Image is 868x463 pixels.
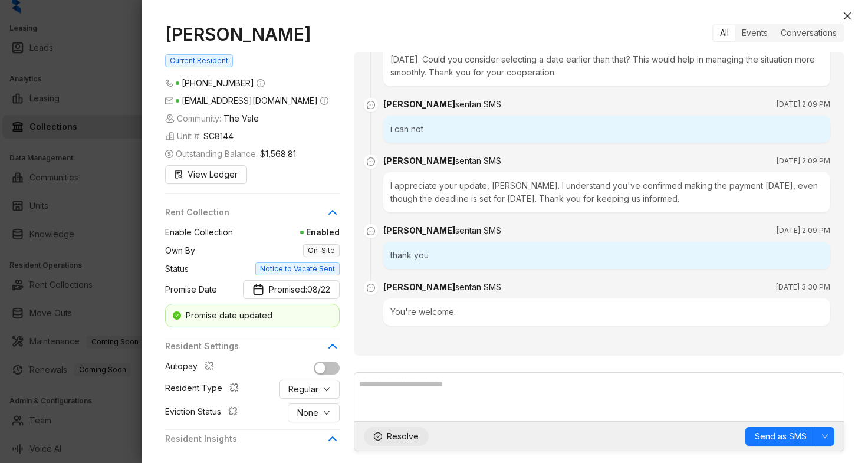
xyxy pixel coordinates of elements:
span: sent an SMS [455,156,501,166]
span: [PHONE_NUMBER] [182,78,254,88]
span: [EMAIL_ADDRESS][DOMAIN_NAME] [182,96,318,106]
img: building-icon [165,114,175,123]
div: Resident Settings [165,340,340,360]
span: sent an SMS [455,282,501,292]
span: Send as SMS [755,430,807,443]
span: Notice to Vacate Sent [255,262,340,275]
span: mail [165,97,173,105]
span: Promised: [269,283,330,296]
div: Conversations [774,25,843,41]
div: i can not [383,116,830,143]
div: You're welcome. [383,298,830,326]
span: View Ledger [188,168,238,181]
span: phone [165,79,173,87]
div: [PERSON_NAME] [383,98,501,111]
span: [DATE] 3:30 PM [776,281,830,293]
span: Rent Collection [165,206,325,219]
div: Rent Collection [165,206,340,226]
span: [DATE] 2:09 PM [777,98,830,110]
span: message [364,98,378,112]
span: close [843,11,852,21]
button: Close [840,9,854,23]
span: Enable Collection [165,226,233,239]
span: check-circle [173,311,181,320]
span: 08/22 [307,283,330,296]
span: Community: [165,112,259,125]
button: Regulardown [279,380,340,399]
span: Resident Insights [165,432,325,445]
span: None [297,406,318,419]
span: message [364,224,378,238]
span: Current Resident [165,54,233,67]
span: On-Site [303,244,340,257]
h1: [PERSON_NAME] [165,24,340,45]
span: Unit #: [165,130,234,143]
span: down [821,433,828,440]
img: building-icon [165,132,175,141]
button: Promise DatePromised: 08/22 [243,280,340,299]
span: [DATE] 2:09 PM [777,225,830,237]
div: thank you [383,242,830,269]
div: segmented control [712,24,844,42]
span: dollar [165,150,173,158]
div: Resident Insights [165,432,340,452]
span: Status [165,262,189,275]
span: $1,568.81 [260,147,296,160]
img: Promise Date [252,284,264,295]
span: down [323,409,330,416]
div: All [714,25,735,41]
button: Send as SMS [745,427,816,446]
span: down [323,386,330,393]
span: Promise Date [165,283,217,296]
button: Nonedown [288,403,340,422]
span: message [364,281,378,295]
span: Enabled [233,226,340,239]
span: message [364,155,378,169]
span: SC8144 [203,130,234,143]
div: [PERSON_NAME] [383,224,501,237]
span: sent an SMS [455,225,501,235]
button: Resolve [364,427,429,446]
span: Resident Settings [165,340,325,353]
span: The Vale [223,112,259,125]
span: info-circle [257,79,265,87]
span: check-circle [374,432,382,441]
span: sent an SMS [455,99,501,109]
div: Eviction Status [165,405,242,421]
div: Resident Type [165,382,244,397]
div: Promise date updated [186,309,332,322]
div: I appreciate your update, [PERSON_NAME]. I understand you've confirmed making the payment [DATE],... [383,172,830,212]
div: Autopay [165,360,219,375]
span: [DATE] 2:09 PM [777,155,830,167]
span: Own By [165,244,195,257]
span: info-circle [320,97,328,105]
button: View Ledger [165,165,247,184]
div: I see you're planning to make the payment [DATE], but I want to remind you that the required dead... [383,33,830,86]
div: Events [735,25,774,41]
span: Resolve [387,430,419,443]
div: [PERSON_NAME] [383,281,501,294]
div: [PERSON_NAME] [383,155,501,168]
span: file-search [175,170,183,179]
span: Outstanding Balance: [165,147,296,160]
span: Regular [288,383,318,396]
